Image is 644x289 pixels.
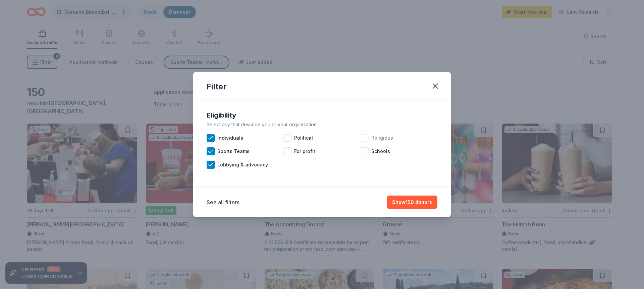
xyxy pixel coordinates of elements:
button: Show150 donors [387,196,437,209]
span: For profit [294,147,315,155]
div: Select any that describe you or your organization. [207,121,437,129]
div: Filter [207,81,226,92]
span: Religious [371,134,393,142]
span: Political [294,134,313,142]
span: Sports Teams [217,147,250,155]
span: Individuals [217,134,243,142]
span: Schools [371,147,390,155]
button: See all filters [207,198,239,206]
span: Lobbying & advocacy [217,161,268,169]
div: Eligibility [207,110,437,121]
